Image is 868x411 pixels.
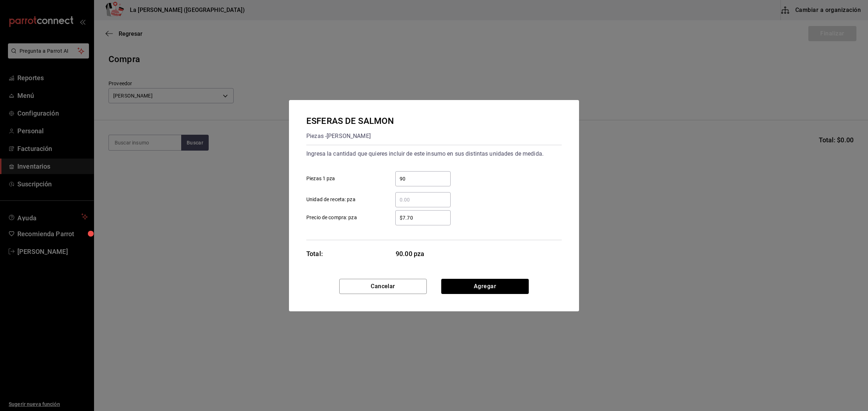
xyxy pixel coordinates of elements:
button: Agregar [441,279,529,294]
span: Piezas 1 pza [306,175,335,182]
input: Precio de compra: pza [395,213,451,222]
button: Cancelar [339,279,427,294]
span: Unidad de receta: pza [306,196,356,203]
div: ESFERAS DE SALMON [306,114,394,127]
input: Piezas 1 pza [395,174,451,183]
input: Unidad de receta: pza [395,195,451,204]
div: Ingresa la cantidad que quieres incluir de este insumo en sus distintas unidades de medida. [306,148,562,160]
div: Piezas - [PERSON_NAME] [306,130,394,142]
span: Precio de compra: pza [306,214,357,221]
span: 90.00 pza [396,249,451,259]
div: Total: [306,249,323,259]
